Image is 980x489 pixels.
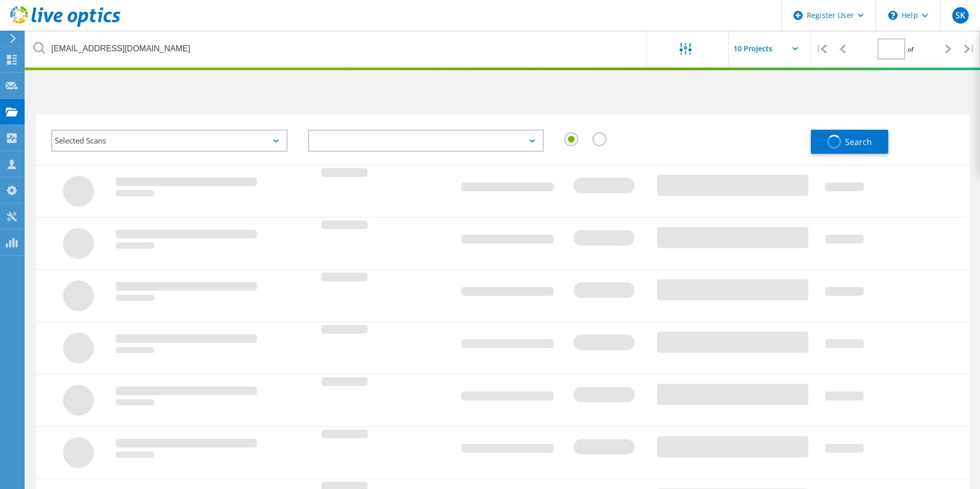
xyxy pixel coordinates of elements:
[908,45,913,54] span: of
[26,31,647,67] input: undefined
[811,31,832,67] div: |
[811,130,888,154] button: Search
[845,136,872,148] span: Search
[959,31,980,67] div: |
[955,11,965,19] span: SK
[10,22,120,29] a: Live Optics Dashboard
[51,130,288,152] div: Selected Scans
[888,11,897,20] svg: \n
